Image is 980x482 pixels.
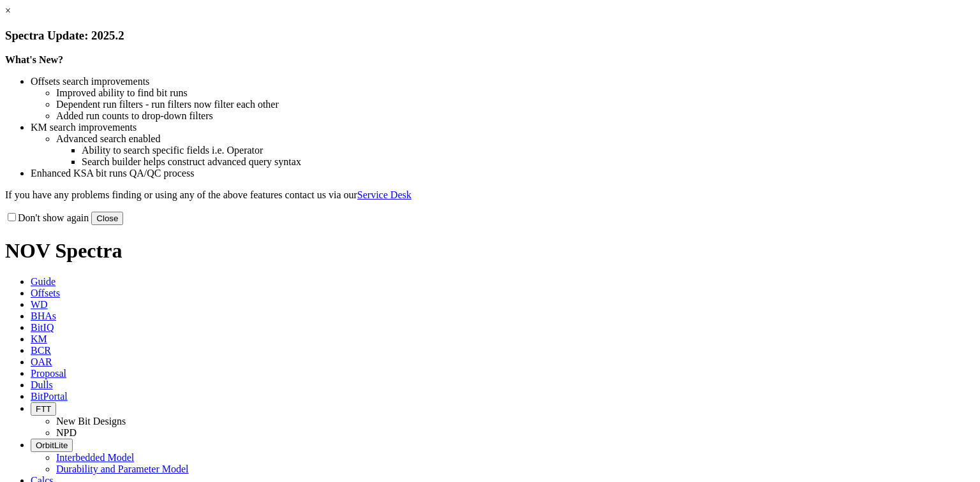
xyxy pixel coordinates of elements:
[91,212,123,225] button: Close
[31,310,56,321] span: BHAs
[5,189,975,201] p: If you have any problems finding or using any of the above features contact us via our
[56,133,975,145] li: Advanced search enabled
[31,122,975,133] li: KM search improvements
[8,213,16,221] input: Don't show again
[56,99,975,110] li: Dependent run filters - run filters now filter each other
[5,54,63,65] strong: What's New?
[82,145,975,156] li: Ability to search specific fields i.e. Operator
[36,404,51,414] span: FTT
[56,464,189,474] a: Durability and Parameter Model
[31,276,56,287] span: Guide
[357,189,412,200] a: Service Desk
[31,322,54,333] span: BitIQ
[31,76,975,87] li: Offsets search improvements
[82,156,975,168] li: Search builder helps construct advanced query syntax
[31,168,975,179] li: Enhanced KSA bit runs QA/QC process
[31,379,53,390] span: Dulls
[56,427,77,438] a: NPD
[56,452,134,463] a: Interbedded Model
[36,441,68,450] span: OrbitLite
[31,333,47,344] span: KM
[56,416,126,427] a: New Bit Designs
[31,368,66,379] span: Proposal
[56,87,975,99] li: Improved ability to find bit runs
[31,288,60,298] span: Offsets
[5,29,975,43] h3: Spectra Update: 2025.2
[5,5,11,16] a: ×
[31,391,68,402] span: BitPortal
[31,356,52,367] span: OAR
[5,212,89,223] label: Don't show again
[31,345,51,356] span: BCR
[5,239,975,263] h1: NOV Spectra
[31,299,48,310] span: WD
[56,110,975,122] li: Added run counts to drop-down filters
